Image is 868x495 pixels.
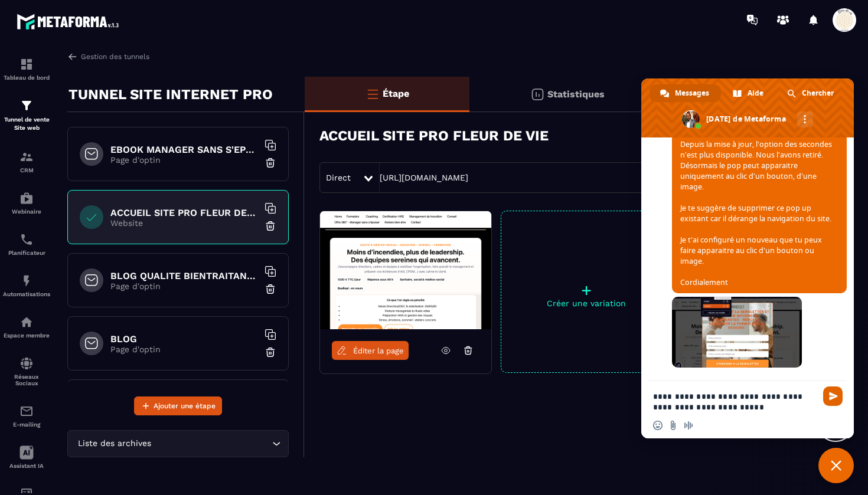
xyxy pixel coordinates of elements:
[19,232,34,247] img: scheduler
[530,87,544,101] img: stats.20deebd0.svg
[3,224,50,265] a: schedulerschedulerPlanificateur
[19,356,34,371] img: social-network
[17,11,123,32] img: logo
[110,281,258,291] p: Page d'optin
[3,141,50,182] a: formationformationCRM
[265,346,276,358] img: trash
[3,306,50,348] a: automationsautomationsEspace membre
[3,348,50,395] a: social-networksocial-networkRéseaux Sociaux
[668,421,678,430] span: Envoyer un fichier
[748,84,763,102] span: Aide
[653,391,816,412] textarea: Entrez votre message...
[67,51,78,62] img: arrow
[3,74,50,81] p: Tableau de bord
[110,207,258,218] h6: ACCUEIL SITE PRO FLEUR DE VIE
[75,437,154,450] span: Liste des archives
[154,400,216,412] span: Ajouter une étape
[3,167,50,173] p: CRM
[154,437,269,450] input: Search for option
[326,173,351,182] span: Direct
[67,51,149,62] a: Gestion des tunnels
[3,421,50,428] p: E-mailing
[3,208,50,215] p: Webinaire
[19,315,34,329] img: automations
[3,332,50,339] p: Espace membre
[19,99,34,113] img: formation
[818,448,854,483] div: Fermer le chat
[3,373,50,386] p: Réseaux Sociaux
[653,421,663,430] span: Insérer un emoji
[3,250,50,256] p: Planificateur
[19,191,34,205] img: automations
[353,346,404,355] span: Éditer la page
[332,341,409,360] a: Éditer la page
[19,57,34,71] img: formation
[501,282,671,299] p: +
[3,437,50,478] a: Assistant IA
[110,345,258,354] p: Page d'optin
[19,404,34,418] img: email
[265,283,276,295] img: trash
[501,299,671,308] p: Créer une variation
[110,270,258,281] h6: BLOG QUALITE BIENTRAITANCE
[802,84,834,102] span: Chercher
[3,48,50,90] a: formationformationTableau de bord
[110,144,258,155] h6: EBOOK MANAGER SANS S'EPUISER OFFERT
[265,157,276,169] img: trash
[3,182,50,224] a: automationsautomationsWebinaire
[680,118,832,287] span: Bonjour [PERSON_NAME], Depuis la mise à jour, l'option des secondes n'est plus disponible. Nous l...
[3,395,50,437] a: emailemailE-mailing
[547,88,605,100] p: Statistiques
[265,220,276,232] img: trash
[3,265,50,306] a: automationsautomationsAutomatisations
[134,396,222,415] button: Ajouter une étape
[797,112,813,127] div: Autres canaux
[19,274,34,288] img: automations
[110,155,258,165] p: Page d'optin
[3,90,50,141] a: formationformationTunnel de vente Site web
[19,150,34,164] img: formation
[110,333,258,345] h6: BLOG
[722,84,775,102] div: Aide
[684,421,693,430] span: Message audio
[823,386,843,406] span: Envoyer
[68,83,273,106] p: TUNNEL SITE INTERNET PRO
[380,173,468,182] a: [URL][DOMAIN_NAME]
[3,463,50,469] p: Assistant IA
[650,84,721,102] div: Messages
[320,211,491,329] img: image
[110,218,258,228] p: Website
[3,291,50,297] p: Automatisations
[776,84,846,102] div: Chercher
[67,430,289,457] div: Search for option
[675,84,709,102] span: Messages
[366,87,380,101] img: bars-o.4a397970.svg
[3,116,50,132] p: Tunnel de vente Site web
[319,127,549,144] h3: ACCUEIL SITE PRO FLEUR DE VIE
[383,88,409,99] p: Étape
